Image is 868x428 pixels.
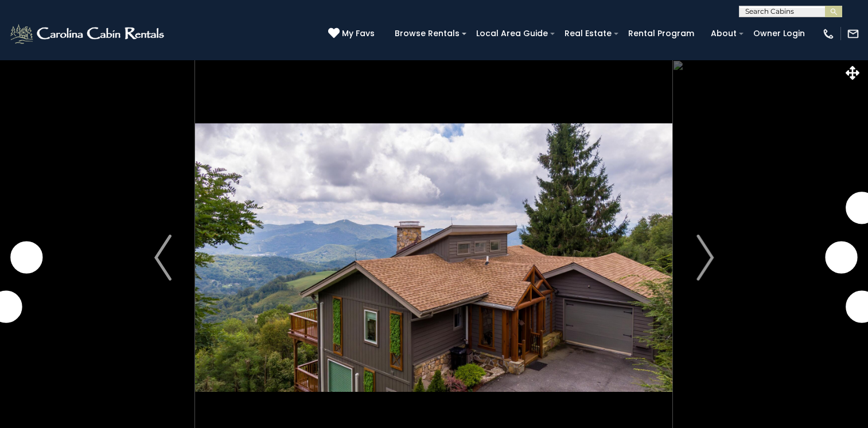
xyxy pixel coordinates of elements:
[822,28,835,40] img: phone-regular-white.png
[328,28,377,40] a: My Favs
[847,28,859,40] img: mail-regular-white.png
[696,235,714,281] img: arrow
[705,25,742,42] a: About
[622,25,700,42] a: Rental Program
[9,22,168,45] img: White-1-2.png
[154,235,172,281] img: arrow
[559,25,617,42] a: Real Estate
[470,25,554,42] a: Local Area Guide
[389,25,465,42] a: Browse Rentals
[748,25,811,42] a: Owner Login
[342,28,375,40] span: My Favs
